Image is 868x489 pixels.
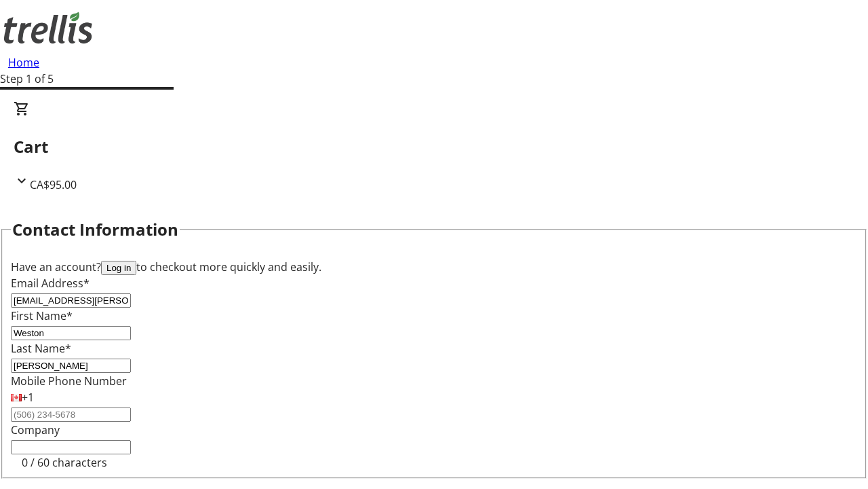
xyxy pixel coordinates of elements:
[30,177,77,192] span: CA$95.00
[101,261,136,275] button: Log in
[11,341,71,356] label: Last Name*
[14,134,854,159] h2: Cart
[11,422,60,437] label: Company
[11,276,90,291] label: Email Address*
[11,259,857,275] div: Have an account? to checkout more quickly and easily.
[11,308,73,323] label: First Name*
[14,101,854,193] div: CartCA$95.00
[12,217,178,242] h2: Contact Information
[11,407,131,422] input: (506) 234-5678
[11,374,127,388] label: Mobile Phone Number
[22,455,107,470] tr-character-limit: 0 / 60 characters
